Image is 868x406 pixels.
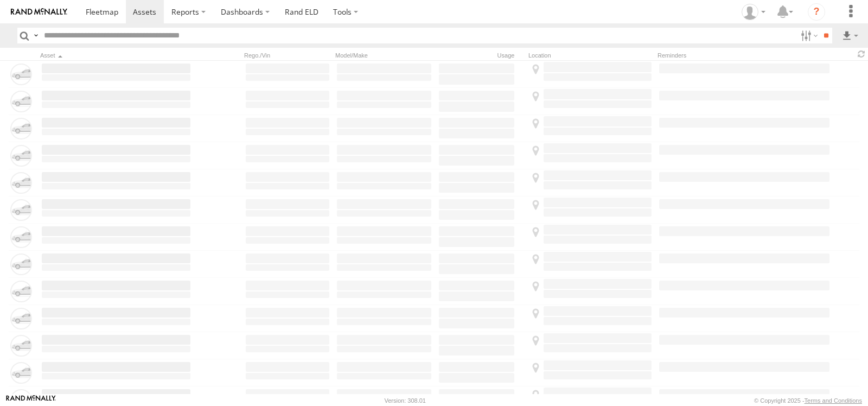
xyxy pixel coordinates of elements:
label: Search Query [31,28,40,43]
div: Click to Sort [40,52,192,59]
i: ? [808,3,825,21]
div: © Copyright 2025 - [754,397,862,404]
div: Model/Make [335,52,433,59]
label: Search Filter Options [796,28,820,43]
div: Victor Calcano Jr [738,4,769,20]
div: Reminders [658,52,761,59]
div: Usage [437,52,524,59]
div: Version: 308.01 [385,397,426,404]
a: Visit our Website [6,395,56,406]
img: rand-logo.svg [11,8,67,16]
a: Terms and Conditions [805,397,862,404]
label: Export results as... [841,28,859,43]
div: Location [528,52,653,59]
span: Refresh [855,49,868,59]
div: Rego./Vin [244,52,331,59]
